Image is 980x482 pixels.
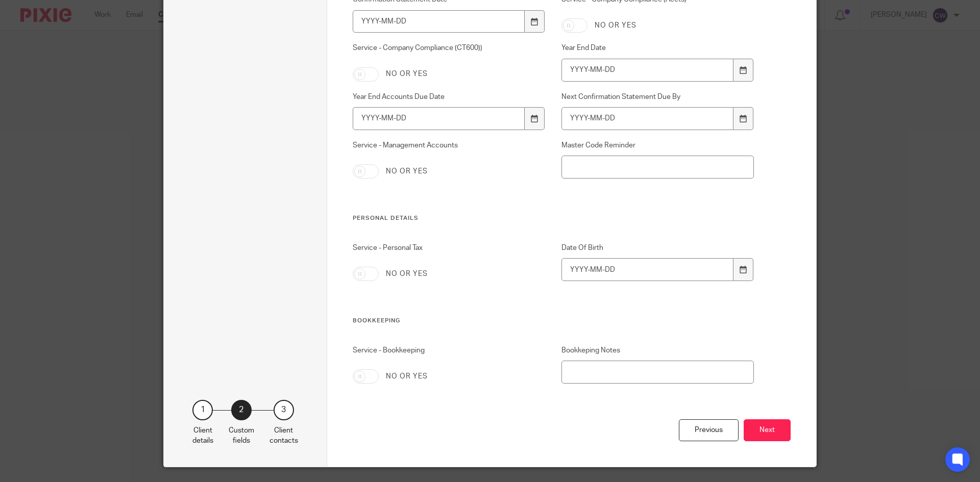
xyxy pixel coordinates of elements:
label: Service - Bookkeeping [353,345,546,362]
label: Date Of Birth [561,243,754,253]
button: Next [744,419,791,441]
p: Client contacts [269,425,298,446]
label: Service - Company Compliance (CT600)) [353,43,546,59]
div: 1 [192,400,213,420]
input: YYYY-MM-DD [561,59,734,82]
label: No or yes [386,269,428,279]
p: Client details [192,425,213,446]
label: Service - Personal Tax [353,243,546,259]
label: No or yes [386,371,428,382]
label: Next Confirmation Statement Due By [561,92,754,102]
p: Custom fields [229,425,254,446]
input: YYYY-MM-DD [561,107,734,130]
div: 2 [231,400,252,420]
h3: Personal Details [353,214,754,222]
label: Bookkeping Notes [561,345,754,356]
div: 3 [274,400,294,420]
input: YYYY-MM-DD [353,107,525,130]
label: Year End Accounts Due Date [353,92,546,102]
label: No or yes [386,166,428,176]
label: No or yes [386,69,428,79]
div: Previous [679,419,739,441]
label: Year End Date [561,43,754,53]
input: YYYY-MM-DD [353,10,525,33]
h3: Bookkeeping [353,317,754,325]
label: Master Code Reminder [561,140,754,150]
label: No or yes [595,20,636,31]
input: YYYY-MM-DD [561,258,734,281]
label: Service - Management Accounts [353,140,546,157]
